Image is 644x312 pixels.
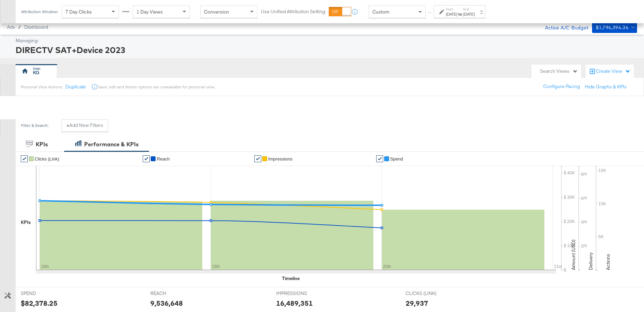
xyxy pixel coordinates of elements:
[588,252,594,270] text: Delivery
[268,156,292,162] span: Impressions
[426,12,433,14] span: ↑
[457,11,463,17] strong: to
[16,44,635,56] div: DIRECTV SAT+Device 2023
[585,84,627,90] button: Hide Graphs & KPIs
[150,290,202,297] span: REACH
[463,11,475,17] div: [DATE]
[596,68,630,75] div: Create View
[65,84,86,90] button: Duplicate
[36,140,48,148] div: KPIs
[282,275,300,282] div: Timeline
[538,22,589,32] div: Active A/C Budget
[33,69,39,76] div: KG
[570,240,576,270] text: Amount (USD)
[538,80,585,93] button: Configure Pacing
[7,24,15,30] span: Ads
[136,9,163,15] span: 1 Day Views
[21,298,58,308] div: $82,378.25
[592,22,637,33] button: $1,794,394.34
[35,156,59,162] span: Clicks (Link)
[24,24,48,30] a: Dashboard
[596,23,628,32] div: $1,794,394.34
[21,219,31,226] div: KPIs
[21,290,73,297] span: SPEND
[65,9,92,15] span: 7 Day Clicks
[21,155,28,162] a: ✔
[276,290,328,297] span: IMPRESSIONS
[276,298,313,308] div: 16,489,351
[605,254,611,270] text: Actions
[254,155,261,162] a: ✔
[67,122,69,129] strong: +
[463,7,475,11] label: End:
[204,9,229,15] span: Conversion
[372,9,389,15] span: Custom
[62,119,108,132] button: +Add New Filters
[15,24,24,30] span: /
[157,156,170,162] span: Reach
[446,7,457,11] label: Start:
[261,8,326,15] label: Use Unified Attribution Setting:
[143,155,150,162] a: ✔
[21,123,49,128] div: Filter & Search:
[376,155,383,162] a: ✔
[16,37,635,44] div: Managing:
[390,156,403,162] span: Spend
[84,140,139,148] div: Performance & KPIs
[21,9,58,14] div: Attribution Window:
[540,68,578,75] div: Search Views
[150,298,183,308] div: 9,536,648
[406,290,458,297] span: CLICKS (LINK)
[446,11,457,17] div: [DATE]
[21,84,63,90] div: Personal View Actions:
[406,298,428,308] div: 29,937
[98,84,215,90] div: Save, edit and delete options are unavailable for personal view.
